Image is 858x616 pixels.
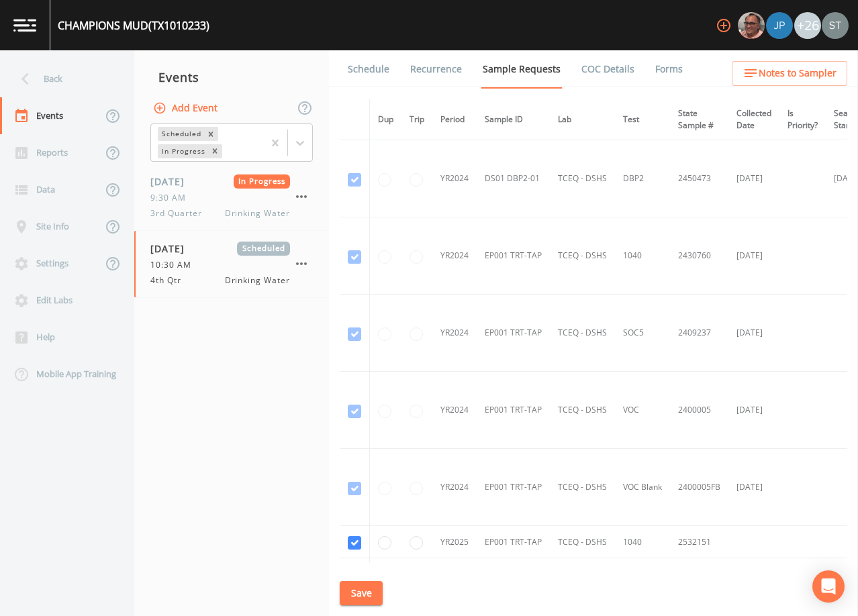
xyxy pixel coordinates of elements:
td: VOC Blank [615,449,670,526]
td: EP001 TRT-TAP [477,295,550,372]
td: EP001 TRT-TAP [477,217,550,295]
div: Open Intercom Messenger [812,570,845,603]
td: SOC5 [615,295,670,372]
td: DS01 DBP2-01 [477,140,550,217]
div: Joshua gere Paul [765,12,794,39]
a: Sample Requests [481,50,563,89]
td: EP001 TRT-TAP [477,372,550,449]
th: Period [432,99,477,140]
img: logo [13,19,36,32]
td: [DATE] [728,295,779,372]
td: YR2024 [432,217,477,295]
td: YR2025 [432,558,477,591]
td: YR2024 [432,372,477,449]
img: cb9926319991c592eb2b4c75d39c237f [822,12,849,39]
td: 2450473 [670,140,728,217]
td: 2532151 [670,526,728,558]
td: EP001 TRT-TAP [477,526,550,558]
span: Drinking Water [225,274,290,287]
td: [DATE] [728,372,779,449]
td: TCEQ - DSHS [550,558,615,591]
span: 3rd Quarter [150,207,210,219]
span: Notes to Sampler [759,65,837,82]
span: In Progress [234,174,291,189]
a: [DATE]In Progress9:30 AM3rd QuarterDrinking Water [134,164,329,231]
th: Collected Date [728,99,779,140]
button: Save [340,581,383,606]
th: Is Priority? [779,99,826,140]
img: e2d790fa78825a4bb76dcb6ab311d44c [738,12,765,39]
a: Forms [653,50,685,88]
div: In Progress [158,144,207,158]
th: Dup [370,99,402,140]
th: Lab [550,99,615,140]
td: YR2024 [432,295,477,372]
span: [DATE] [150,174,194,189]
a: Schedule [346,50,391,88]
a: Recurrence [408,50,464,88]
button: Add Event [150,96,223,121]
div: Mike Franklin [737,12,765,39]
span: 10:30 AM [150,259,199,271]
button: Notes to Sampler [732,61,847,86]
td: 2400005 [670,372,728,449]
td: VOC [615,372,670,449]
td: 2430760 [670,217,728,295]
div: Scheduled [158,127,203,141]
img: 41241ef155101aa6d92a04480b0d0000 [766,12,793,39]
th: State Sample # [670,99,728,140]
td: 2409237 [670,295,728,372]
td: TCEQ - DSHS [550,140,615,217]
td: SOC5 [615,558,670,591]
span: 4th Qtr [150,274,189,287]
td: 1040 [615,526,670,558]
td: TCEQ - DSHS [550,295,615,372]
td: [DATE] [728,140,779,217]
th: Sample ID [477,99,550,140]
div: Remove In Progress [207,144,222,158]
td: 1040 [615,217,670,295]
span: [DATE] [150,242,194,256]
div: Remove Scheduled [203,127,218,141]
td: YR2024 [432,449,477,526]
td: YR2024 [432,140,477,217]
td: EP001 TRT-TAP [477,449,550,526]
td: TCEQ - DSHS [550,372,615,449]
td: TCEQ - DSHS [550,217,615,295]
td: TCEQ - DSHS [550,526,615,558]
th: Trip [401,99,432,140]
a: [DATE]Scheduled10:30 AM4th QtrDrinking Water [134,231,329,298]
div: +26 [794,12,821,39]
td: TCEQ - DSHS [550,449,615,526]
td: 2400005FB [670,449,728,526]
th: Test [615,99,670,140]
span: Scheduled [237,242,290,256]
td: DBP2 [615,140,670,217]
span: Drinking Water [225,207,290,219]
td: [DATE] [728,449,779,526]
div: Events [134,60,329,94]
td: 2510180 [670,558,728,591]
a: COC Details [579,50,636,88]
div: CHAMPIONS MUD (TX1010233) [58,17,209,34]
td: [DATE] [728,217,779,295]
td: EP001 TRT-TAP [477,558,550,591]
span: 9:30 AM [150,192,194,204]
td: YR2025 [432,526,477,558]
